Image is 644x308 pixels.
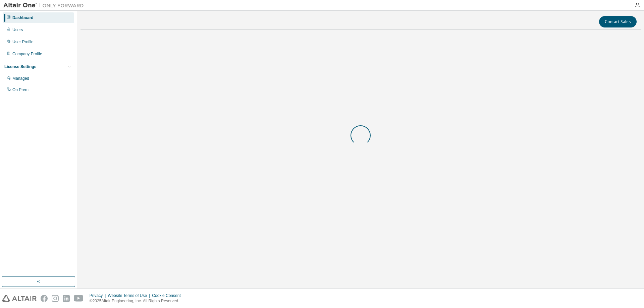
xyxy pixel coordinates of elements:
img: facebook.svg [41,295,48,302]
div: Privacy [90,293,108,298]
img: linkedin.svg [63,295,70,302]
div: Dashboard [12,15,34,20]
img: altair_logo.svg [2,295,37,302]
div: Managed [12,76,29,81]
div: Users [12,27,23,33]
img: instagram.svg [52,295,59,302]
div: On Prem [12,87,29,93]
div: Website Terms of Use [108,293,152,298]
div: License Settings [4,64,36,69]
div: User Profile [12,39,34,45]
img: Altair One [3,2,87,9]
img: youtube.svg [74,295,84,302]
button: Contact Sales [599,16,637,27]
div: Cookie Consent [152,293,184,298]
p: © 2025 Altair Engineering, Inc. All Rights Reserved. [90,298,185,304]
div: Company Profile [12,51,42,57]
